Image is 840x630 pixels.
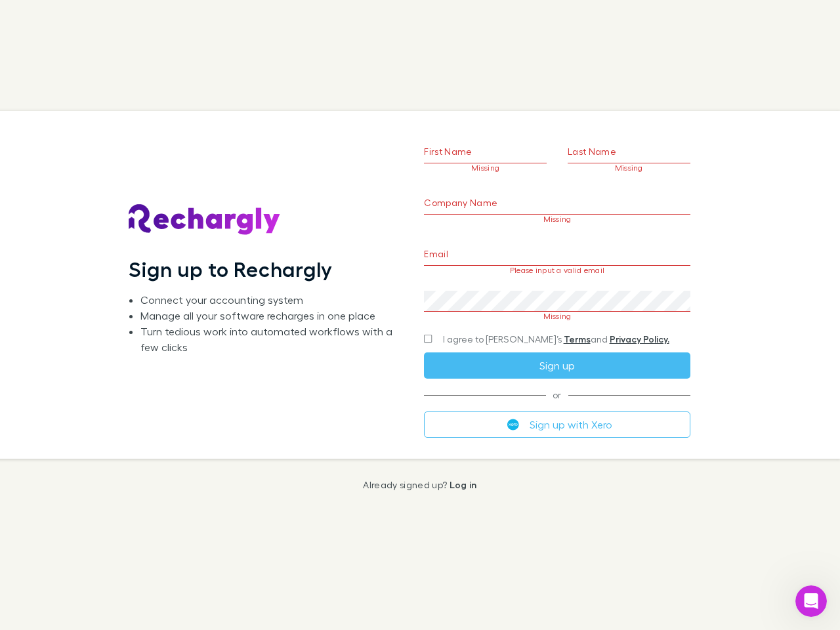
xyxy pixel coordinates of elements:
[424,266,690,275] p: Please input a valid email
[507,419,519,430] img: Xero's logo
[424,312,690,321] p: Missing
[140,324,403,355] li: Turn tedious work into automated workflows with a few clicks
[140,292,403,308] li: Connect your accounting system
[424,163,547,173] p: Missing
[129,257,333,282] h1: Sign up to Rechargly
[424,352,690,379] button: Sign up
[424,411,690,438] button: Sign up with Xero
[564,333,591,345] a: Terms
[450,479,477,490] a: Log in
[424,215,690,224] p: Missing
[795,585,827,617] iframe: Intercom live chat
[363,480,476,490] p: Already signed up?
[443,333,669,346] span: I agree to [PERSON_NAME]’s and
[610,333,669,345] a: Privacy Policy.
[140,308,403,324] li: Manage all your software recharges in one place
[568,163,690,173] p: Missing
[424,394,690,395] span: or
[129,204,281,236] img: Rechargly's Logo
